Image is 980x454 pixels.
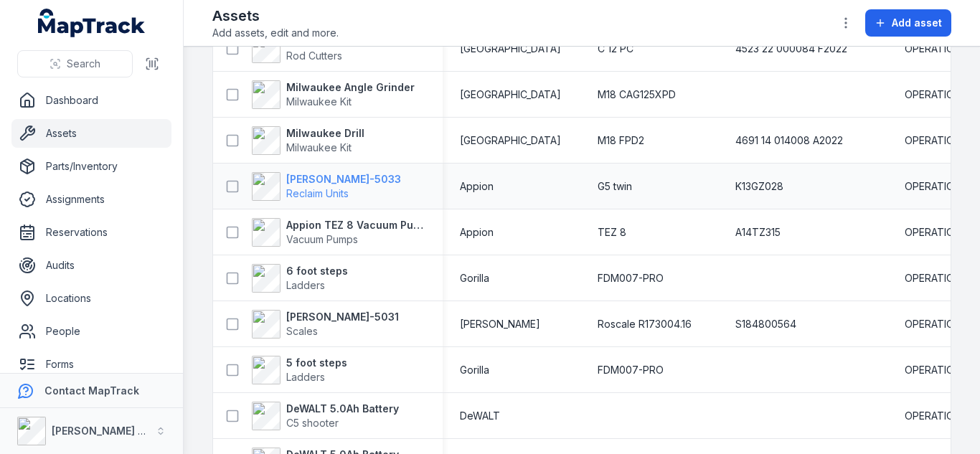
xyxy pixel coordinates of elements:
span: OPERATIONAL [905,225,973,240]
span: OPERATIONAL [905,363,973,377]
a: Milwaukee Angle GrinderMilwaukee Kit [252,80,415,109]
span: 4523 22 000084 F2022 [735,42,847,56]
span: Milwaukee Kit [286,95,352,108]
span: OPERATIONAL [905,409,973,423]
span: S184800564 [735,317,796,331]
span: OPERATIONAL [905,179,973,194]
span: Milwaukee Kit [286,141,352,153]
strong: Appion TEZ 8 Vacuum Pump [286,218,425,232]
a: Appion TEZ 8 Vacuum PumpVacuum Pumps [252,218,425,247]
strong: Contact MapTrack [44,384,139,397]
a: Reservations [11,218,171,247]
span: Appion [460,179,494,194]
a: DeWALT 5.0Ah BatteryC5 shooter [252,402,399,430]
span: [GEOGRAPHIC_DATA] [460,88,561,102]
strong: 5 foot steps [286,356,347,370]
span: [GEOGRAPHIC_DATA] [460,133,561,148]
span: OPERATIONAL [905,317,973,331]
span: G5 twin [598,179,632,194]
span: Ladders [286,371,325,383]
span: Add asset [892,16,942,30]
span: Add assets, edit and more. [212,26,339,40]
span: TEZ 8 [598,225,626,240]
a: MapTrack [38,9,146,37]
a: 5 foot stepsLadders [252,356,347,384]
strong: Milwaukee Angle Grinder [286,80,415,95]
span: Reclaim Units [286,187,349,199]
span: Scales [286,325,318,337]
button: Search [17,50,133,77]
button: Add asset [865,9,951,37]
a: Assignments [11,185,171,214]
span: M18 FPD2 [598,133,644,148]
a: [PERSON_NAME]-5033Reclaim Units [252,172,401,201]
span: [PERSON_NAME] [460,317,540,331]
span: OPERATIONAL [905,271,973,285]
span: Ladders [286,279,325,291]
strong: [PERSON_NAME]-5031 [286,310,399,324]
a: Dashboard [11,86,171,115]
a: Assets [11,119,171,148]
strong: [PERSON_NAME] Air [52,425,151,437]
span: Search [67,57,100,71]
a: Milwaukee DrillMilwaukee Kit [252,126,364,155]
strong: DeWALT 5.0Ah Battery [286,402,399,416]
span: Roscale R173004.16 [598,317,692,331]
span: C5 shooter [286,417,339,429]
strong: [PERSON_NAME]-5033 [286,172,401,186]
a: Parts/Inventory [11,152,171,181]
a: [PERSON_NAME]-5031Scales [252,310,399,339]
span: Gorilla [460,271,489,285]
a: Audits [11,251,171,280]
span: A14TZ315 [735,225,781,240]
a: Locations [11,284,171,313]
span: [GEOGRAPHIC_DATA] [460,42,561,56]
strong: Milwaukee Drill [286,126,364,141]
span: OPERATIONAL [905,133,973,148]
span: 4691 14 014008 A2022 [735,133,843,148]
a: People [11,317,171,346]
span: DeWALT [460,409,500,423]
span: OPERATIONAL [905,88,973,102]
span: FDM007-PRO [598,363,664,377]
span: OPERATIONAL [905,42,973,56]
span: C 12 PC [598,42,633,56]
a: Milwaukee [PERSON_NAME]Rod Cutters [252,34,425,63]
span: FDM007-PRO [598,271,664,285]
span: Rod Cutters [286,49,342,62]
span: Gorilla [460,363,489,377]
span: K13GZ028 [735,179,783,194]
a: 6 foot stepsLadders [252,264,348,293]
span: Appion [460,225,494,240]
strong: 6 foot steps [286,264,348,278]
h2: Assets [212,6,339,26]
span: Vacuum Pumps [286,233,358,245]
a: Forms [11,350,171,379]
span: M18 CAG125XPD [598,88,676,102]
